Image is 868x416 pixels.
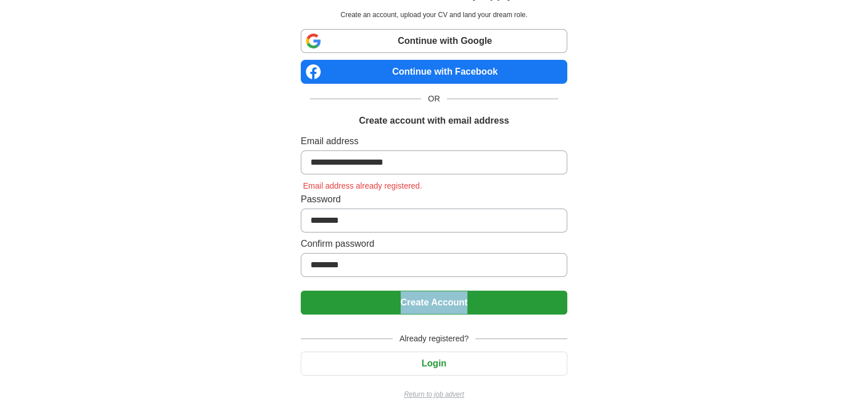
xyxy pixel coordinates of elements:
[301,237,567,251] label: Confirm password
[301,60,567,84] a: Continue with Facebook
[303,10,565,20] p: Create an account, upload your CV and land your dream role.
[301,291,567,315] button: Create Account
[301,29,567,53] a: Continue with Google
[301,358,567,368] a: Login
[359,114,509,128] h1: Create account with email address
[393,333,475,345] span: Already registered?
[301,389,567,399] a: Return to job advert
[301,193,567,206] label: Password
[301,134,567,148] label: Email address
[301,352,567,376] button: Login
[301,181,425,190] span: Email address already registered.
[421,93,447,105] span: OR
